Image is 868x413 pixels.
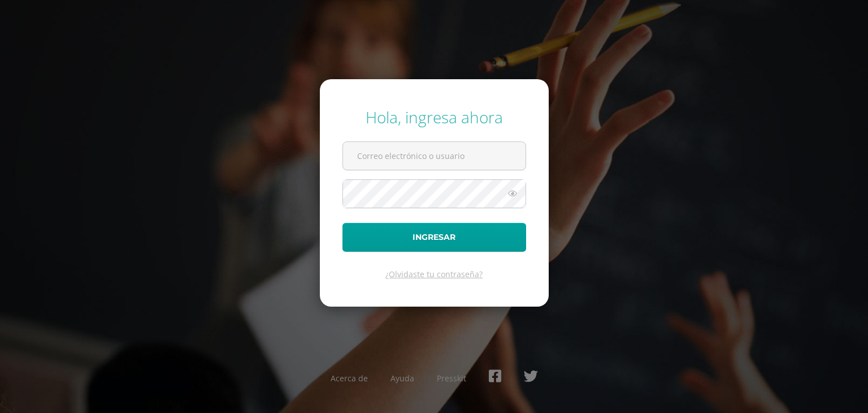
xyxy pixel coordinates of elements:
button: Ingresar [342,223,526,252]
div: Hola, ingresa ahora [342,106,526,128]
a: ¿Olvidaste tu contraseña? [385,269,483,279]
a: Presskit [437,373,466,384]
input: Correo electrónico o usuario [343,142,526,170]
a: Acerca de [331,373,368,384]
a: Ayuda [390,373,414,384]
